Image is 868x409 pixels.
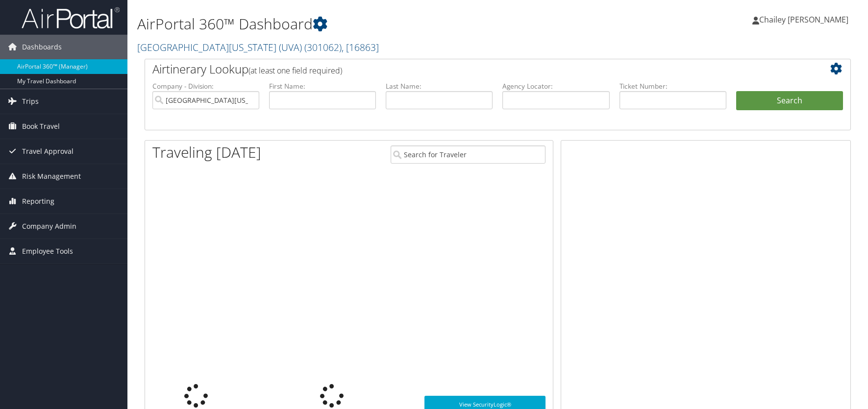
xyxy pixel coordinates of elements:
h1: AirPortal 360™ Dashboard [137,14,618,34]
span: Travel Approval [22,139,74,164]
span: Employee Tools [22,239,73,264]
h1: Traveling [DATE] [152,142,261,163]
span: Reporting [22,189,54,214]
img: airportal-logo.png [22,6,120,29]
label: First Name: [269,81,376,91]
span: , [ 16863 ] [342,41,379,54]
label: Last Name: [386,81,493,91]
span: Risk Management [22,164,81,189]
label: Company - Division: [152,81,259,91]
span: Dashboards [22,35,62,59]
label: Agency Locator: [502,81,609,91]
span: ( 301062 ) [304,41,342,54]
span: Chailey [PERSON_NAME] [759,14,848,25]
label: Ticket Number: [620,81,726,91]
a: Chailey [PERSON_NAME] [752,5,858,34]
h2: Airtinerary Lookup [152,61,784,77]
span: Book Travel [22,114,60,139]
span: Company Admin [22,214,76,239]
span: Trips [22,89,39,114]
a: [GEOGRAPHIC_DATA][US_STATE] (UVA) [137,41,379,54]
input: Search for Traveler [391,145,546,164]
button: Search [736,91,843,111]
span: (at least one field required) [248,65,342,76]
